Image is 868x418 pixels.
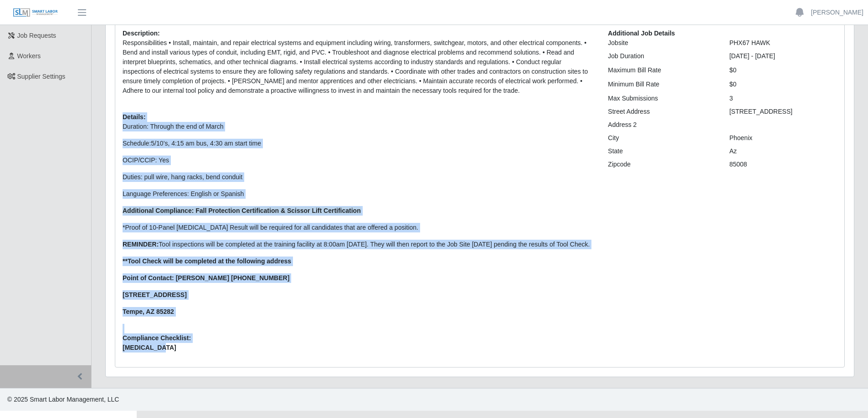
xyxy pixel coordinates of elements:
p: Schedule: [123,139,594,148]
strong: **Tool Check will be completed at the following address [123,257,291,265]
div: $0 [723,80,844,89]
div: Address 2 [601,120,722,130]
span: Job Requests [17,32,56,39]
a: [PERSON_NAME] [811,8,863,17]
img: SLM Logo [13,8,58,18]
b: Description: [123,30,160,37]
b: Compliance Checklist: [123,334,191,342]
div: [DATE] - [DATE] [723,51,844,61]
span: Duties: pull wire, hang racks, bend conduit [123,173,242,181]
p: Responsibilities • Install, maintain, and repair electrical systems and equipment including wirin... [123,38,594,96]
div: Job Duration [601,51,722,61]
p: *Proof of 10-Panel [MEDICAL_DATA] Result will be required for all candidates that are offered a p... [123,223,594,232]
p: OCIP/CCIP: Yes [123,156,594,165]
div: $0 [723,65,844,75]
div: Phoenix [723,133,844,143]
div: Az [723,146,844,156]
p: Duration: Through the end of March [123,122,594,131]
div: 85008 [723,160,844,169]
div: Zipcode [601,160,722,169]
div: Minimum Bill Rate [601,80,722,89]
strong: Additional Compliance: Fall Protection Certification & Scissor Lift Certification [123,207,361,214]
p: Language Preferences: English or Spanish [123,189,594,199]
strong: REMINDER: [123,241,159,248]
div: State [601,146,722,156]
div: Jobsite [601,38,722,48]
span: © 2025 Smart Labor Management, LLC [7,396,119,403]
b: Details: [123,113,146,121]
div: PHX67 HAWK [723,38,844,48]
div: City [601,133,722,143]
span: [MEDICAL_DATA] [123,343,594,353]
span: Supplier Settings [17,73,66,80]
p: Tool inspections will be completed at the training facility at 8:00am [DATE]. They will then repo... [123,240,594,249]
b: Additional Job Details [608,30,675,37]
span: 5/10’s, 4:15 am bus, 4:30 am start time [151,140,261,147]
div: Street Address [601,107,722,116]
strong: Tempe, AZ 85282 [123,308,174,315]
span: Workers [17,52,41,60]
div: Maximum Bill Rate [601,65,722,75]
div: 3 [723,94,844,103]
div: Max Submissions [601,94,722,103]
div: [STREET_ADDRESS] [723,107,844,116]
strong: [STREET_ADDRESS] [123,291,187,298]
strong: Point of Contact: [PERSON_NAME] [PHONE_NUMBER] [123,274,289,282]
